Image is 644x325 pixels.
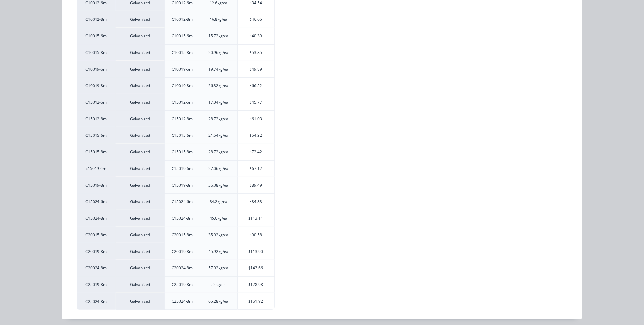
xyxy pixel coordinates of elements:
[116,61,164,77] div: Galvanized
[116,210,164,227] div: Galvanized
[116,276,164,293] div: Galvanized
[172,116,193,122] div: C15012-8m
[209,83,229,89] div: 26.32kg/ea
[77,160,116,177] div: c15019-6m
[209,265,229,271] div: 57.92kg/ea
[77,28,116,44] div: C10015-6m
[77,193,116,210] div: C15024-6m
[116,77,164,94] div: Galvanized
[77,144,116,160] div: C15015-8m
[238,161,274,177] div: $67.12
[172,83,193,89] div: C10019-8m
[77,44,116,61] div: C10015-8m
[172,17,193,22] div: C10012-8m
[238,227,274,243] div: $90.58
[209,298,229,304] div: 65.28kg/ea
[77,77,116,94] div: C10019-8m
[116,293,164,310] div: Galvanized
[116,94,164,110] div: Galvanized
[77,177,116,193] div: C15019-8m
[172,249,193,254] div: C20019-8m
[77,276,116,293] div: C25019-8m
[238,243,274,260] div: $113.90
[77,260,116,276] div: C20024-8m
[77,110,116,127] div: C15012-8m
[116,260,164,276] div: Galvanized
[238,111,274,127] div: $61.03
[172,232,193,238] div: C20015-8m
[238,11,274,28] div: $46.05
[238,277,274,293] div: $128.98
[209,99,229,105] div: 17.34kg/ea
[77,61,116,77] div: C10019-6m
[238,210,274,227] div: $113.11
[238,177,274,193] div: $89.49
[172,33,193,39] div: C10015-6m
[116,28,164,44] div: Galvanized
[238,78,274,94] div: $66.52
[211,282,226,288] div: 52kg/ea
[238,61,274,77] div: $49.89
[172,265,193,271] div: C20024-8m
[172,66,193,72] div: C10019-6m
[209,66,229,72] div: 19.74kg/ea
[116,227,164,243] div: Galvanized
[209,33,229,39] div: 15.72kg/ea
[77,293,116,310] div: C25024-8m
[209,232,229,238] div: 35.92kg/ea
[238,127,274,144] div: $54.32
[172,149,193,155] div: C15015-8m
[238,144,274,160] div: $72.42
[172,282,193,288] div: C25019-8m
[116,144,164,160] div: Galvanized
[116,127,164,144] div: Galvanized
[172,133,193,138] div: C15015-6m
[77,11,116,28] div: C10012-8m
[77,243,116,260] div: C20019-8m
[172,50,193,56] div: C10015-8m
[116,44,164,61] div: Galvanized
[116,193,164,210] div: Galvanized
[210,17,227,22] div: 16.8kg/ea
[77,210,116,227] div: C15024-8m
[172,215,193,221] div: C15024-8m
[238,45,274,61] div: $53.85
[77,227,116,243] div: C20015-8m
[209,149,229,155] div: 28.72kg/ea
[238,293,274,309] div: $161.92
[172,182,193,188] div: C15019-8m
[172,199,193,205] div: C15024-6m
[116,243,164,260] div: Galvanized
[209,133,229,138] div: 21.54kg/ea
[209,249,229,254] div: 45.92kg/ea
[116,160,164,177] div: Galvanized
[209,182,229,188] div: 36.08kg/ea
[238,28,274,44] div: $40.39
[238,94,274,110] div: $45.77
[116,110,164,127] div: Galvanized
[209,166,229,172] div: 27.06kg/ea
[172,99,193,105] div: C15012-6m
[209,116,229,122] div: 28.72kg/ea
[210,215,227,221] div: 45.6kg/ea
[172,166,193,172] div: C15019-6m
[210,199,227,205] div: 34.2kg/ea
[116,11,164,28] div: Galvanized
[77,94,116,110] div: C15012-6m
[172,298,193,304] div: C25024-8m
[238,194,274,210] div: $84.83
[116,177,164,193] div: Galvanized
[209,50,229,56] div: 20.96kg/ea
[238,260,274,276] div: $143.66
[77,127,116,144] div: C15015-6m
